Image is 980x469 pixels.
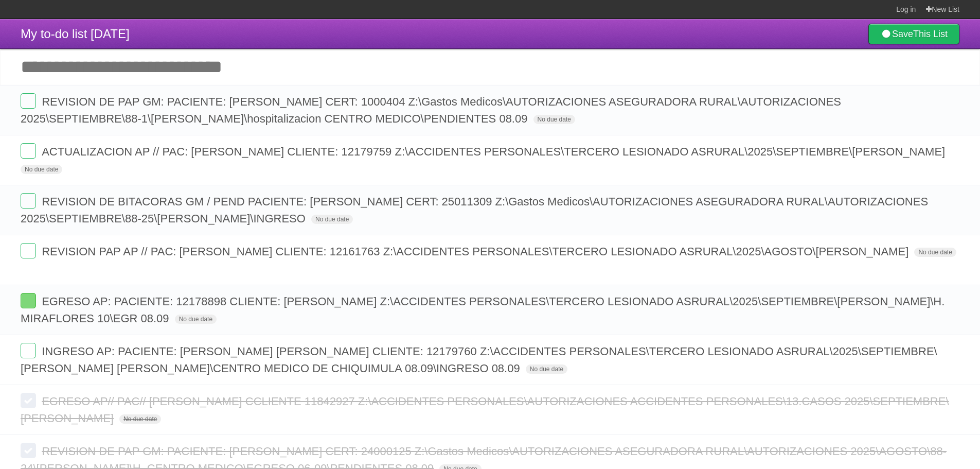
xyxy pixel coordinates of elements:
[21,343,36,358] label: Done
[533,115,575,124] span: No due date
[21,27,130,41] span: My to-do list [DATE]
[526,364,567,374] span: No due date
[21,345,937,375] span: INGRESO AP: PACIENTE: [PERSON_NAME] [PERSON_NAME] CLIENTE: 12179760 Z:\ACCIDENTES PERSONALES\TERC...
[311,215,353,224] span: No due date
[21,93,36,109] label: Done
[21,143,36,159] label: Done
[21,193,36,209] label: Done
[21,393,36,408] label: Done
[21,443,36,458] label: Done
[913,29,948,39] b: This List
[42,245,911,258] span: REVISION PAP AP // PAC: [PERSON_NAME] CLIENTE: 12161763 Z:\ACCIDENTES PERSONALES\TERCERO LESIONAD...
[21,293,36,308] label: Done
[21,295,945,325] span: EGRESO AP: PACIENTE: 12178898 CLIENTE: [PERSON_NAME] Z:\ACCIDENTES PERSONALES\TERCERO LESIONADO A...
[175,315,217,324] span: No due date
[21,195,928,225] span: REVISION DE BITACORAS GM / PEND PACIENTE: [PERSON_NAME] CERT: 25011309 Z:\Gastos Medicos\AUTORIZA...
[21,95,841,125] span: REVISION DE PAP GM: PACIENTE: [PERSON_NAME] CERT: 1000404 Z:\Gastos Medicos\AUTORIZACIONES ASEGUR...
[21,395,949,425] span: EGRESO AP// PAC// [PERSON_NAME] CCLIENTE 11842927 Z:\ACCIDENTES PERSONALES\AUTORIZACIONES ACCIDEN...
[42,145,948,158] span: ACTUALIZACION AP // PAC: [PERSON_NAME] CLIENTE: 12179759 Z:\ACCIDENTES PERSONALES\TERCERO LESIONA...
[21,243,36,258] label: Done
[119,414,161,424] span: No due date
[21,165,62,174] span: No due date
[914,248,956,257] span: No due date
[868,24,959,44] a: SaveThis List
